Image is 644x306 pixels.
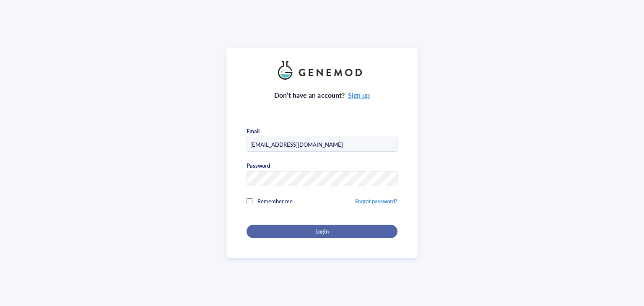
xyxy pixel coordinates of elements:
div: Don’t have an account? [274,90,370,101]
div: Password [247,162,270,169]
span: Login [315,228,328,235]
span: Remember me [257,197,293,205]
div: Email [247,127,260,135]
button: Login [247,225,397,238]
a: Sign up [348,90,370,100]
img: genemod_logo_light-BcqUzbGq.png [278,61,366,80]
a: Forgot password? [355,197,397,205]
